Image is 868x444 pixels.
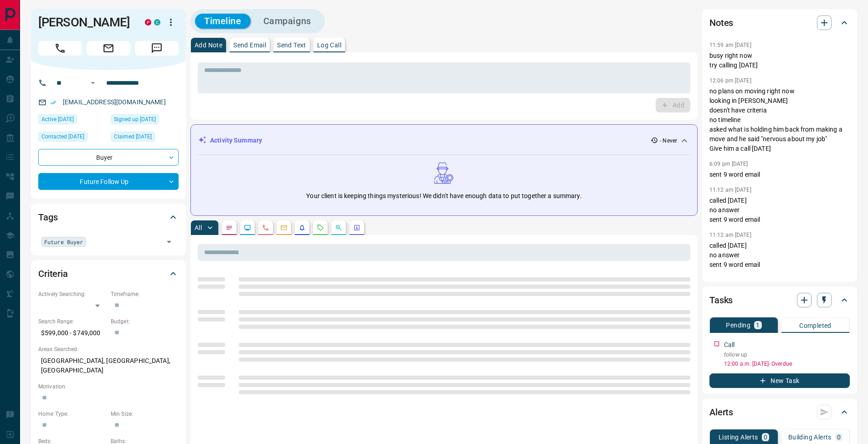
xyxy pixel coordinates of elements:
[163,235,175,248] button: Open
[38,353,179,378] p: [GEOGRAPHIC_DATA], [GEOGRAPHIC_DATA], [GEOGRAPHIC_DATA]
[756,322,760,328] p: 1
[38,149,179,166] div: Buyer
[709,170,850,179] p: sent 9 word email
[317,224,324,231] svg: Requests
[198,132,690,149] div: Activity Summary- Never
[244,224,251,231] svg: Lead Browsing Activity
[709,161,748,167] p: 6:09 pm [DATE]
[709,12,850,34] div: Notes
[709,187,751,193] p: 11:12 am [DATE]
[233,42,266,48] p: Send Email
[709,405,733,419] h2: Alerts
[63,98,166,106] a: [EMAIL_ADDRESS][DOMAIN_NAME]
[38,410,106,418] p: Home Type:
[38,173,179,190] div: Future Follow Up
[837,434,841,440] p: 0
[335,224,342,231] svg: Opportunities
[111,290,179,298] p: Timeframe:
[709,241,850,270] p: called [DATE] no answer sent 9 word email
[660,137,677,145] p: - Never
[210,136,262,145] p: Activity Summary
[764,434,767,440] p: 0
[709,87,850,153] p: no plans on moving right now looking in [PERSON_NAME] doesn't have criteria no timeline asked wha...
[353,224,360,231] svg: Agent Actions
[195,14,251,29] button: Timeline
[724,340,735,350] p: Call
[41,132,84,141] span: Contacted [DATE]
[724,351,850,359] p: follow up
[38,206,179,228] div: Tags
[709,15,733,30] h2: Notes
[114,115,156,124] span: Signed up [DATE]
[306,191,581,201] p: Your client is keeping things mysterious! We didn't have enough data to put together a summary.
[38,290,106,298] p: Actively Searching:
[154,19,160,26] div: condos.ca
[38,210,57,225] h2: Tags
[788,434,832,440] p: Building Alerts
[41,115,74,124] span: Active [DATE]
[254,14,320,29] button: Campaigns
[709,289,850,311] div: Tasks
[38,317,106,326] p: Search Range:
[38,132,106,144] div: Wed Sep 10 2025
[709,77,751,84] p: 12:06 pm [DATE]
[114,132,152,141] span: Claimed [DATE]
[38,263,179,285] div: Criteria
[726,322,750,328] p: Pending
[709,373,850,388] button: New Task
[724,360,850,368] p: 12:00 a.m. [DATE] - Overdue
[709,196,850,225] p: called [DATE] no answer sent 9 word email
[38,383,179,391] p: Motivation:
[145,19,151,26] div: property.ca
[298,224,306,231] svg: Listing Alerts
[111,132,179,144] div: Fri Jul 14 2023
[709,293,733,307] h2: Tasks
[262,224,269,231] svg: Calls
[38,114,106,127] div: Wed Jul 12 2023
[111,410,179,418] p: Min Size:
[277,42,306,48] p: Send Text
[709,401,850,423] div: Alerts
[38,15,131,30] h1: [PERSON_NAME]
[195,225,202,231] p: All
[709,51,850,70] p: busy right now try calling [DATE]
[38,326,106,341] p: $599,000 - $749,000
[38,41,82,56] span: Call
[317,42,341,48] p: Log Call
[719,434,758,440] p: Listing Alerts
[50,99,56,106] svg: Email Verified
[709,42,751,48] p: 11:59 am [DATE]
[135,41,179,56] span: Message
[226,224,233,231] svg: Notes
[111,114,179,127] div: Sun Oct 02 2022
[799,322,832,329] p: Completed
[87,41,130,56] span: Email
[280,224,288,231] svg: Emails
[111,317,179,326] p: Budget:
[38,345,179,353] p: Areas Searched:
[38,266,68,281] h2: Criteria
[195,42,222,48] p: Add Note
[87,77,98,88] button: Open
[709,232,751,238] p: 11:12 am [DATE]
[44,237,83,246] span: Future Buyer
